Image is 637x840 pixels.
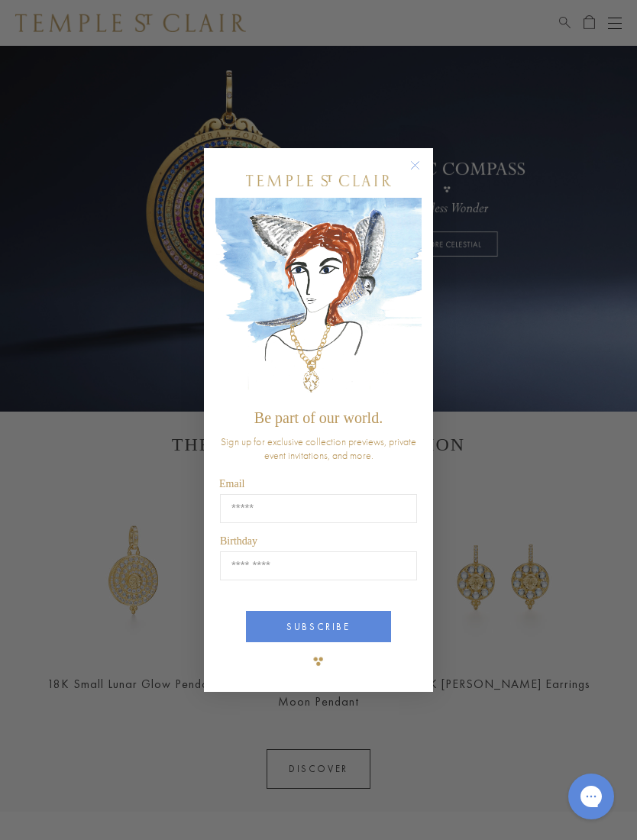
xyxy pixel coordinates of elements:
input: Email [220,494,417,523]
img: c4a9eb12-d91a-4d4a-8ee0-386386f4f338.jpeg [215,198,422,402]
span: Be part of our world. [254,409,383,426]
img: Temple St. Clair [246,175,391,186]
button: Close dialog [413,163,432,183]
button: SUBSCRIBE [246,611,391,642]
span: Email [219,478,244,489]
iframe: Gorgias live chat messenger [561,768,622,825]
span: Sign up for exclusive collection previews, private event invitations, and more. [221,435,416,462]
span: Birthday [220,535,257,547]
img: TSC [303,646,334,677]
